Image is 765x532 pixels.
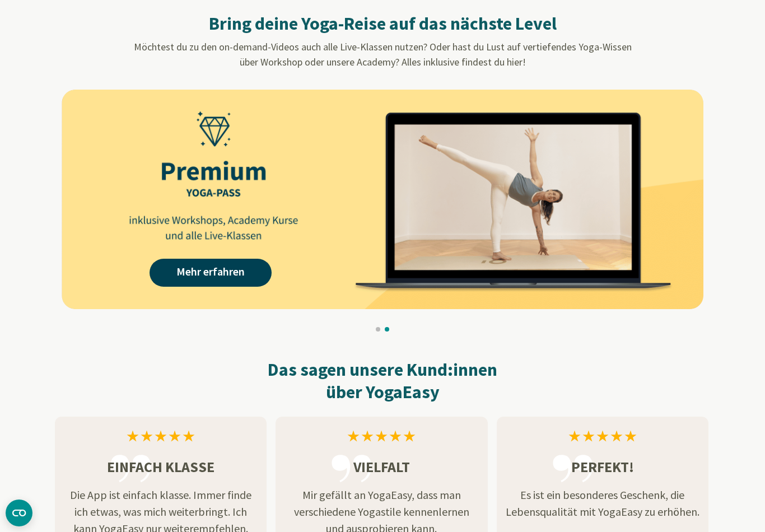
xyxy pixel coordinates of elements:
[73,39,692,69] p: Möchtest du zu den on-demand-Videos auch alle Live-Klassen nutzen? Oder hast du Lust auf vertiefe...
[73,12,692,35] h2: Bring deine Yoga-Reise auf das nächste Level
[276,456,487,478] h3: Vielfalt
[62,90,703,309] img: AAffA0nNPuCLAAAAAElFTkSuQmCC
[497,456,708,478] h3: Perfekt!
[150,259,272,287] a: Mehr erfahren
[6,500,32,526] button: CMP-Widget öffnen
[497,487,708,520] p: Es ist ein besonderes Geschenk, die Lebensqualität mit YogaEasy zu erhöhen.
[55,358,710,403] h2: Das sagen unsere Kund:innen über YogaEasy
[55,456,267,478] h3: Einfach klasse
